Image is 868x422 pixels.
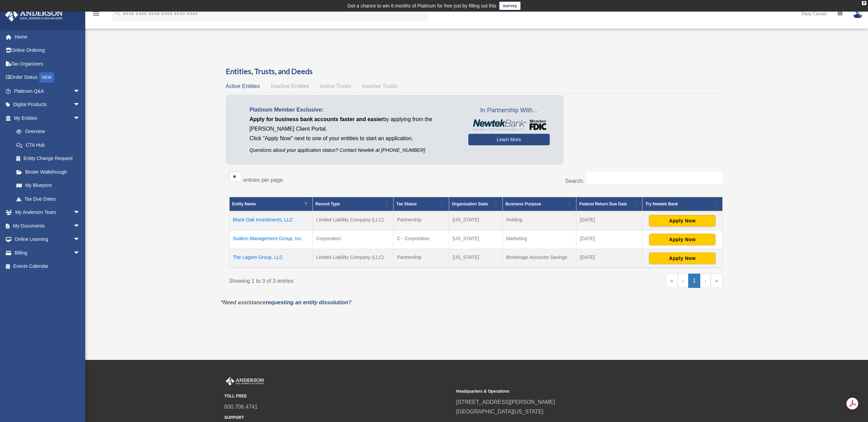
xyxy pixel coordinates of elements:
[224,377,265,386] img: Anderson Advisors Platinum Portal
[224,414,452,421] small: SUPPORT
[394,211,449,230] td: Partnership
[643,197,722,211] th: Try Newtek Bank : Activate to sort
[576,211,643,230] td: [DATE]
[244,177,283,183] label: entries per page
[229,249,312,268] td: The Lagom Group, LLC
[394,230,449,249] td: C - Corporation
[456,409,544,414] a: [GEOGRAPHIC_DATA][US_STATE]
[73,219,87,233] span: arrow_drop_down
[472,119,546,130] img: NewtekBankLogoSM.png
[862,1,866,5] div: close
[3,8,65,21] img: Anderson Advisors Platinum Portal
[229,211,312,230] td: Black Oak Investments, LLC
[666,274,678,288] a: First
[221,300,352,305] em: *Need assistance ?
[39,72,54,83] div: NEW
[226,83,260,89] span: Active Entities
[266,300,348,305] a: requesting an entity dissolution
[114,9,121,17] i: search
[320,83,351,89] span: Active Trusts
[649,234,716,245] button: Apply Now
[271,83,309,89] span: Inactive Entities
[10,192,87,206] a: Tax Due Dates
[73,233,87,247] span: arrow_drop_down
[315,202,340,206] span: Record Type
[502,249,576,268] td: Brokerage Accounts Savings
[250,146,458,155] p: Questions about your application status? Contact Newtek at [PHONE_NUMBER]
[362,83,397,89] span: Inactive Trusts
[502,197,576,211] th: Business Purpose: Activate to sort
[250,115,458,134] p: by applying from the [PERSON_NAME] Client Portal.
[700,274,711,288] a: Next
[468,105,550,116] span: In Partnership With...
[394,197,449,211] th: Tax Status: Activate to sort
[499,2,520,10] a: survey
[73,206,87,220] span: arrow_drop_down
[312,197,393,211] th: Record Type: Activate to sort
[73,84,87,98] span: arrow_drop_down
[449,197,502,211] th: Organization State: Activate to sort
[10,165,87,179] a: Binder Walkthrough
[73,246,87,260] span: arrow_drop_down
[229,197,312,211] th: Entity Name: Activate to invert sorting
[394,249,449,268] td: Partnership
[5,84,90,98] a: Platinum Q&Aarrow_drop_down
[5,98,90,112] a: Digital Productsarrow_drop_down
[10,125,84,139] a: Overview
[10,179,87,192] a: My Blueprint
[468,134,550,145] a: Learn More
[576,230,643,249] td: [DATE]
[250,134,458,143] p: Click "Apply Now" next to one of your entities to start an application.
[5,71,90,85] a: Order StatusNEW
[5,57,90,71] a: Tax Organizers
[565,178,584,184] label: Search:
[312,230,393,249] td: Corporation
[5,246,90,260] a: Billingarrow_drop_down
[5,111,87,125] a: My Entitiesarrow_drop_down
[452,202,488,206] span: Organization State
[5,30,90,44] a: Home
[502,230,576,249] td: Marketing
[649,252,716,264] button: Apply Now
[92,10,100,18] i: menu
[10,138,87,152] a: CTA Hub
[456,388,683,395] small: Headquarters & Operations
[232,202,256,206] span: Entity Name
[449,230,502,249] td: [US_STATE]
[250,116,383,122] span: Apply for business bank accounts faster and easier
[579,202,627,206] span: Federal Return Due Date
[250,105,458,115] p: Platinum Member Exclusive:
[5,233,90,246] a: Online Learningarrow_drop_down
[226,66,726,77] h3: Entities, Trusts, and Deeds
[502,211,576,230] td: Holding
[853,9,863,18] img: User Pic
[224,393,452,400] small: TOLL FREE
[10,152,87,165] a: Entity Change Request
[576,197,643,211] th: Federal Return Due Date: Activate to sort
[224,404,258,410] a: 800.706.4741
[396,202,417,206] span: Tax Status
[73,98,87,112] span: arrow_drop_down
[5,260,90,273] a: Events Calendar
[678,274,688,288] a: Previous
[688,274,700,288] a: 1
[229,230,312,249] td: Svalinn Management Group, Inc.
[312,211,393,230] td: Limited Liability Company (LLC)
[649,215,716,227] button: Apply Now
[5,44,90,57] a: Online Ordering
[5,206,90,219] a: My Anderson Teamarrow_drop_down
[5,219,90,233] a: My Documentsarrow_drop_down
[711,274,723,288] a: Last
[229,274,471,286] div: Showing 1 to 3 of 3 entries
[92,12,100,18] a: menu
[576,249,643,268] td: [DATE]
[645,200,712,208] div: Try Newtek Bank
[312,249,393,268] td: Limited Liability Company (LLC)
[456,399,555,405] a: [STREET_ADDRESS][PERSON_NAME]
[449,211,502,230] td: [US_STATE]
[73,111,87,125] span: arrow_drop_down
[449,249,502,268] td: [US_STATE]
[505,202,541,206] span: Business Purpose
[348,2,497,10] div: Get a chance to win 6 months of Platinum for free just by filling out this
